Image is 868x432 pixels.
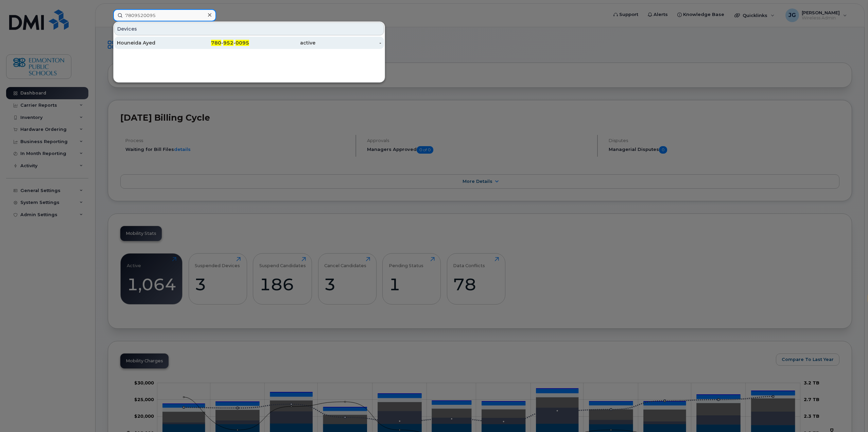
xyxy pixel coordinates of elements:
[183,39,249,46] div: - -
[315,39,382,46] div: -
[211,40,221,46] span: 780
[223,40,233,46] span: 952
[249,39,315,46] div: active
[114,37,384,49] a: Houneida Ayed780-952-0095active-
[117,39,183,46] div: Houneida Ayed
[236,40,249,46] span: 0095
[114,22,384,35] div: Devices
